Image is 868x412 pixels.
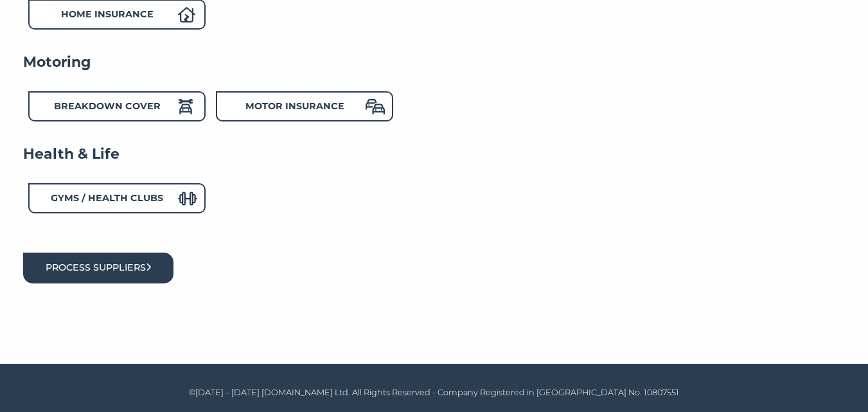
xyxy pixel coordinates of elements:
[61,8,154,20] strong: Home Insurance
[28,91,206,121] div: Breakdown Cover
[245,100,344,112] strong: Motor Insurance
[23,253,174,283] button: Process suppliers
[51,192,163,204] strong: Gyms / Health Clubs
[54,100,161,112] strong: Breakdown Cover
[28,183,206,213] div: Gyms / Health Clubs
[216,91,393,121] div: Motor Insurance
[23,53,846,72] h4: Motoring
[26,386,842,400] p: ©[DATE] – [DATE] [DOMAIN_NAME] Ltd. All Rights Reserved - Company Registered in [GEOGRAPHIC_DATA]...
[23,145,846,164] h4: Health & Life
